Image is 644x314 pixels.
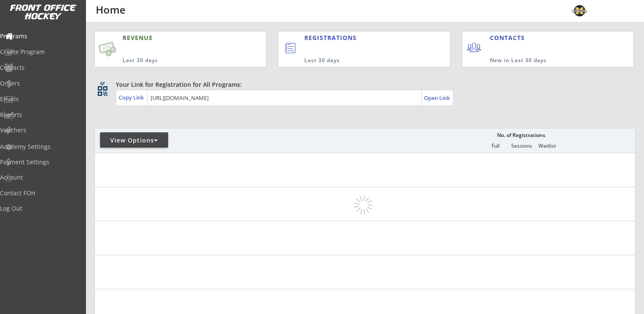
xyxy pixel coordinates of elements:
[490,57,594,64] div: New in Last 30 days
[495,132,547,138] div: No. of Registrations
[490,34,529,42] div: CONTACTS
[100,136,168,145] div: View Options
[424,92,451,104] a: Open Link
[123,34,226,42] div: REVENUE
[96,85,109,97] button: qr_code
[424,94,451,102] div: Open Link
[304,57,415,64] div: Last 30 days
[534,143,560,149] div: Waitlist
[116,80,609,89] div: Your Link for Registration for All Programs:
[119,94,146,101] div: Copy Link
[483,143,508,149] div: Full
[509,143,534,149] div: Sessions
[304,34,411,42] div: REGISTRATIONS
[97,80,107,86] div: qr
[123,57,226,64] div: Last 30 days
